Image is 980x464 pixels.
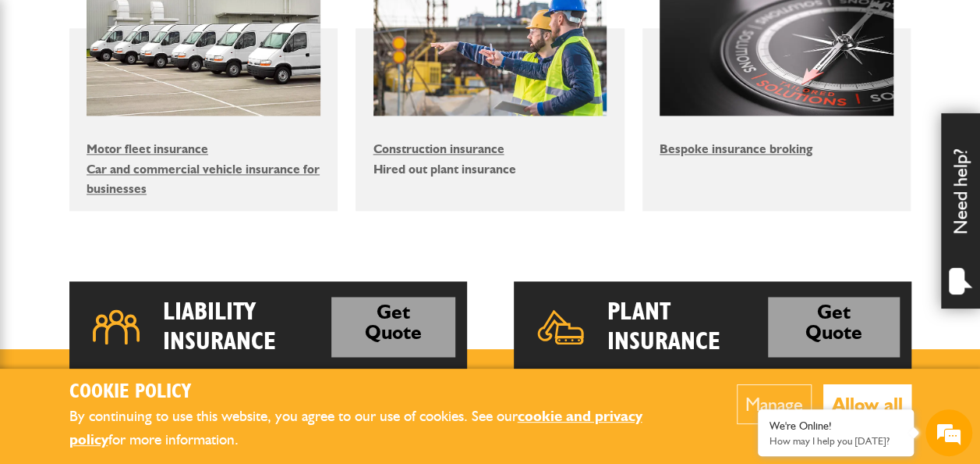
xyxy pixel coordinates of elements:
[27,87,65,109] img: d_20077148190_company_1631870298795_20077148190
[660,141,812,156] a: Bespoke insurance broking
[87,162,320,197] a: Car and commercial vehicle insurance for businesses
[823,384,911,424] button: Allow all
[87,141,208,156] a: Motor fleet insurance
[769,435,902,447] p: How may I help you today?
[941,113,980,309] div: Need help?
[256,8,293,45] div: Minimize live chat window
[769,419,902,433] div: We're Online!
[607,297,768,357] h2: Plant Insurance
[69,405,689,452] p: By continuing to use this website, you agree to our use of cookies. See our for more information.
[81,87,262,108] div: Chat with us now
[373,141,504,156] a: Construction insurance
[331,297,455,357] a: Get Quote
[20,191,285,225] input: Enter your email address
[737,384,812,424] button: Manage
[373,162,516,177] a: Hired out plant insurance
[163,297,332,357] h2: Liability Insurance
[69,407,642,449] a: cookie and privacy policy
[212,358,283,379] em: Start Chat
[69,380,689,405] h2: Cookie Policy
[768,297,900,357] a: Get Quote
[20,145,285,179] input: Enter your last name
[20,283,285,337] textarea: Type your message and hit 'Enter'
[20,237,285,271] input: Enter your phone number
